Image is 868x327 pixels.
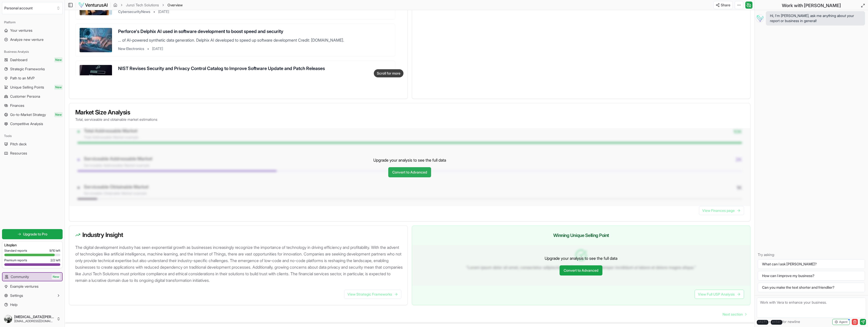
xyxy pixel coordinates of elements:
img: Vera [756,14,764,22]
h3: Lite plan [4,243,60,248]
span: Settings [10,293,23,298]
p: Upgrade your analysis to see the full data [373,157,446,163]
span: New Electronics [118,46,144,51]
span: Share [721,3,730,8]
p: The digital development industry has seen exponential growth as businesses increasingly recognize... [75,244,403,284]
a: Analyze new venture [2,36,63,44]
a: Junzi Tech Solutions [126,3,159,8]
span: Hi, I'm [PERSON_NAME], ask me anything about your report or business in general! [770,13,861,23]
a: Resources [2,149,63,157]
span: [MEDICAL_DATA][PERSON_NAME] [14,315,54,319]
h2: Work with [PERSON_NAME] [782,2,841,9]
span: Finances [10,103,24,108]
button: Select an organization [2,2,63,14]
span: Next section [723,312,743,317]
span: [EMAIL_ADDRESS][DOMAIN_NAME] [14,319,54,323]
span: Help [10,302,17,307]
a: Your ventures [2,26,63,35]
button: Settings [2,291,63,300]
h3: NIST Revises Security and Privacy Control Catalog to Improve Software Update and Patch Releases [118,65,391,72]
span: [DATE] [152,46,163,51]
span: New [54,57,63,62]
span: Resources [10,151,27,156]
span: Dashboard [10,57,27,62]
p: Try asking: [758,252,865,257]
p: Total, serviceable and obtainable market estimations [75,117,744,122]
button: Can you make the text shorter and friendlier? [758,283,865,292]
a: View Full USP Analysis [695,290,744,299]
span: Unique Selling Points [10,85,44,90]
span: CybersecurityNews [118,9,150,14]
nav: pagination [718,309,750,319]
a: Go to next page [718,309,750,319]
a: Perforce's Delphix AI used in software development to boost speed and security... of AI-powered s... [75,24,395,57]
h3: Market Size Analysis [75,109,744,115]
a: Go-to-Market StrategyNew [2,111,63,119]
a: Example ventures [2,282,63,290]
div: Business Analysis [2,48,63,56]
h3: Industry Insight [75,232,401,238]
a: View Strategic Frameworks [344,290,401,299]
div: Platform [2,18,63,26]
kbd: shift [757,320,768,325]
nav: breadcrumb [113,3,183,8]
a: Help [2,301,63,309]
kbd: enter [771,320,782,325]
span: Competitive Analysis [10,121,43,126]
span: 9 / 10 left [49,249,60,253]
span: Your ventures [10,28,32,33]
a: DashboardNew [2,56,63,64]
img: ACg8ocI-E6gtqJTKEd2SW5FY_gzgVOnl3-MqWSwTyVnEwYP7MJyZwlxE=s96-c [4,315,12,323]
button: How can I improve my business? [758,271,865,281]
a: Strategic Frameworks [2,65,63,73]
a: NIST Revises Security and Privacy Control Catalog to Improve Software Update and Patch ReleasesTh... [75,61,395,94]
a: CommunityNew [3,273,62,281]
span: Example ventures [10,284,39,289]
div: Tools [2,132,63,140]
span: Path to an MVP [10,76,35,81]
span: Overview [168,3,183,8]
a: Path to an MVP [2,74,63,82]
span: Premium reports [4,258,27,262]
span: Standard reports [4,249,27,253]
p: ... of AI-powered synthetic data generation. Delphix AI developed to speed up software developmen... [118,37,391,43]
span: Community [11,274,29,279]
h3: Winning Unique Selling Point [418,232,744,239]
span: [DATE] [158,9,169,14]
span: + for newline [757,319,800,325]
span: Customer Persona [10,94,40,99]
a: Customer Persona [2,92,63,100]
span: New [52,274,60,279]
span: • [147,46,149,51]
p: Upgrade your analysis to see the full data [545,255,617,261]
button: [MEDICAL_DATA][PERSON_NAME][EMAIL_ADDRESS][DOMAIN_NAME] [2,313,63,325]
span: Agent [839,320,847,324]
a: Competitive Analysis [2,120,63,128]
button: Share [713,1,733,9]
span: New [54,85,63,90]
a: Convert to Advanced [560,265,602,276]
span: • [153,9,155,14]
a: Convert to Advanced [388,167,431,177]
img: logo [78,2,108,8]
span: New [54,112,63,117]
span: Strategic Frameworks [10,66,45,72]
a: Upgrade to Pro [2,229,63,239]
a: Unique Selling PointsNew [2,83,63,91]
h3: Perforce's Delphix AI used in software development to boost speed and security [118,28,391,35]
p: The catalog revision is part of NIST's response to a recent executive order on strengthening the ... [118,74,391,80]
span: Analyze new venture [10,37,44,42]
button: Agent [832,319,850,325]
button: What can I ask [PERSON_NAME]? [758,259,865,269]
a: Finances [2,101,63,110]
a: View Finances page [699,206,744,215]
a: Pitch deck [2,140,63,148]
span: 2 / 2 left [50,258,60,262]
span: Pitch deck [10,142,27,147]
span: Go-to-Market Strategy [10,112,46,117]
span: Upgrade to Pro [23,232,47,237]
